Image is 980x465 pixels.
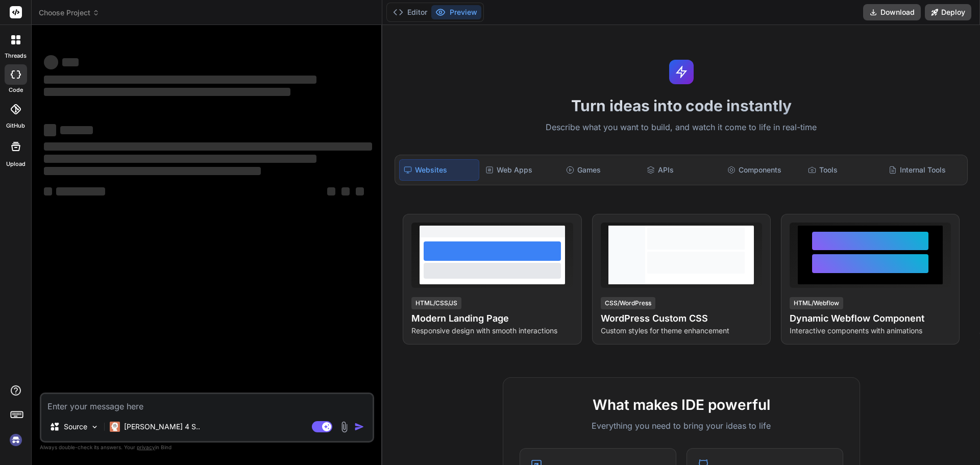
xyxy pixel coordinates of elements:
div: HTML/CSS/JS [411,297,461,309]
p: Responsive design with smooth interactions [411,326,573,336]
label: GitHub [6,121,25,130]
h4: Dynamic Webflow Component [790,311,951,326]
div: Internal Tools [885,159,963,181]
span: privacy [137,444,155,450]
span: ‌ [44,124,56,136]
h1: Turn ideas into code instantly [388,96,974,115]
span: ‌ [327,187,335,195]
span: ‌ [44,187,52,195]
p: Describe what you want to build, and watch it come to life in real-time [388,121,974,134]
span: ‌ [341,187,350,195]
h4: Modern Landing Page [411,311,573,326]
p: [PERSON_NAME] 4 S.. [124,422,200,432]
div: HTML/Webflow [790,297,843,309]
span: Choose Project [39,8,100,18]
span: ‌ [44,155,316,163]
p: Custom styles for theme enhancement [601,326,762,336]
button: Download [863,4,921,20]
span: ‌ [62,58,79,66]
label: code [9,86,23,94]
p: Always double-check its answers. Your in Bind [40,443,374,452]
div: Tools [804,159,883,181]
span: ‌ [56,187,105,195]
label: Upload [6,160,26,168]
img: attachment [338,421,350,433]
p: Everything you need to bring your ideas to life [520,420,843,432]
img: icon [354,422,364,432]
div: Components [723,159,802,181]
h4: WordPress Custom CSS [601,311,762,326]
p: Interactive components with animations [790,326,951,336]
button: Preview [431,5,481,19]
button: Editor [389,5,431,19]
div: Websites [399,159,479,181]
span: ‌ [44,88,290,96]
h2: What makes IDE powerful [520,394,843,415]
span: ‌ [44,167,261,175]
div: CSS/WordPress [601,297,655,309]
span: ‌ [60,126,93,134]
p: Source [64,422,87,432]
div: Games [562,159,641,181]
div: APIs [643,159,721,181]
span: ‌ [356,187,364,195]
div: Web Apps [481,159,560,181]
label: threads [5,52,27,60]
img: Claude 4 Sonnet [110,422,120,432]
img: signin [7,431,24,449]
button: Deploy [925,4,971,20]
span: ‌ [44,55,58,69]
span: ‌ [44,76,316,84]
span: ‌ [44,142,372,151]
img: Pick Models [90,423,99,431]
